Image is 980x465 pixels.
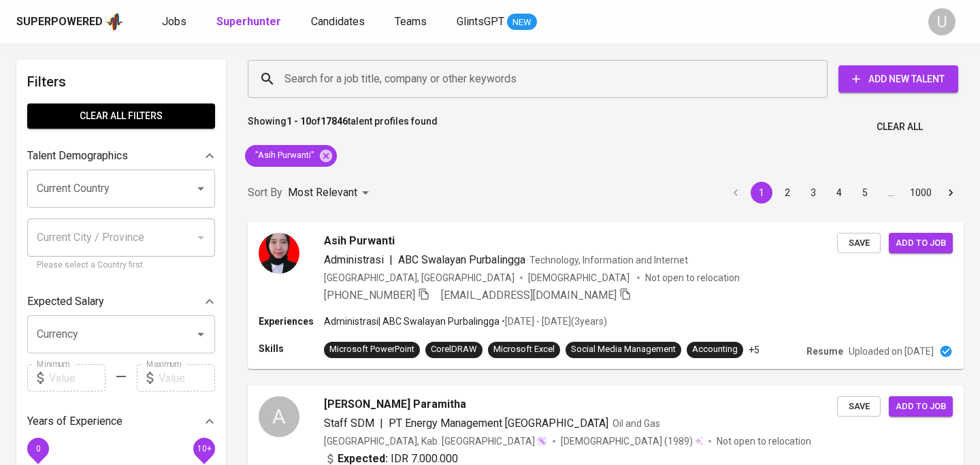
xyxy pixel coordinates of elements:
div: [GEOGRAPHIC_DATA], [GEOGRAPHIC_DATA] [324,271,514,285]
span: Add to job [896,236,946,251]
input: Value [49,364,105,391]
nav: pagination navigation [723,182,964,204]
span: ABC Swalayan Purbalingga [398,253,525,266]
button: Save [837,233,881,254]
span: GlintsGPT [457,15,504,28]
img: app logo [105,12,124,32]
button: Open [191,179,210,198]
div: Social Media Management [571,343,676,356]
button: Go to next page [940,182,962,204]
span: | [389,252,393,268]
div: Talent Demographics [27,142,215,170]
div: "Asih Purwanti" [245,145,337,167]
span: [DEMOGRAPHIC_DATA] [561,434,664,448]
span: Add to job [896,399,946,415]
p: Showing of talent profiles found [248,114,438,140]
p: +5 [749,343,759,357]
b: 1 - 10 [287,116,311,127]
button: Open [191,325,210,344]
button: Save [837,396,881,417]
span: Technology, Information and Internet [529,255,688,266]
span: [PERSON_NAME] Paramitha [324,396,466,413]
div: CorelDRAW [431,343,477,356]
span: Asih Purwanti [324,233,395,249]
button: Clear All filters [27,103,215,129]
p: Administrasi | ABC Swalayan Purbalingga [324,315,500,328]
input: Value [159,364,215,391]
span: Save [844,236,874,251]
span: 10+ [197,444,211,453]
div: Years of Experience [27,408,215,435]
div: A [259,396,299,437]
span: [PHONE_NUMBER] [324,289,415,302]
a: Jobs [162,14,189,31]
p: Most Relevant [288,185,357,201]
span: Administrasi [324,253,384,266]
div: Superpowered [16,14,103,30]
button: Add to job [889,396,953,417]
a: Superpoweredapp logo [16,12,124,32]
span: "Asih Purwanti" [245,149,323,162]
img: 120ba7b467a4fa1212c0958faff0630a.jpg [259,233,299,274]
p: Experiences [259,315,324,328]
div: Microsoft PowerPoint [329,343,414,356]
div: … [880,186,902,199]
p: Resume [806,344,843,358]
a: Candidates [311,14,367,31]
a: GlintsGPT NEW [457,14,537,31]
p: Please select a Country first [37,259,206,272]
p: Skills [259,342,324,355]
span: Save [844,399,874,415]
div: Expected Salary [27,288,215,315]
button: Go to page 3 [802,182,824,204]
div: (1989) [561,434,703,448]
span: NEW [507,16,537,29]
div: Accounting [692,343,738,356]
span: [EMAIL_ADDRESS][DOMAIN_NAME] [441,289,617,302]
div: Microsoft Excel [493,343,555,356]
span: Add New Talent [849,71,947,88]
button: Go to page 4 [828,182,850,204]
span: Staff SDM [324,417,374,430]
a: Teams [395,14,429,31]
span: Oil and Gas [612,418,660,429]
p: Sort By [248,185,282,201]
img: magic_wand.svg [536,436,547,447]
span: Clear All [877,118,923,135]
p: Uploaded on [DATE] [849,344,934,358]
span: 0 [35,444,40,453]
div: [GEOGRAPHIC_DATA], Kab. [GEOGRAPHIC_DATA] [324,434,547,448]
button: Add to job [889,233,953,254]
button: Go to page 2 [777,182,798,204]
p: Talent Demographics [27,148,128,164]
span: Candidates [311,15,365,28]
a: Asih PurwantiAdministrasi|ABC Swalayan PurbalinggaTechnology, Information and Internet[GEOGRAPHIC... [248,222,964,369]
span: [DEMOGRAPHIC_DATA] [528,271,632,285]
button: Add New Talent [838,65,958,93]
button: page 1 [751,182,772,204]
p: Years of Experience [27,413,122,430]
span: Clear All filters [38,108,204,125]
h6: Filters [27,71,215,93]
a: Superhunter [216,14,284,31]
button: Go to page 5 [854,182,876,204]
p: • [DATE] - [DATE] ( 3 years ) [500,315,607,328]
div: U [928,8,955,35]
button: Go to page 1000 [906,182,936,204]
p: Not open to relocation [717,434,811,448]
div: Most Relevant [288,180,374,206]
p: Expected Salary [27,293,104,310]
b: Superhunter [216,15,281,28]
b: 17846 [321,116,348,127]
span: | [380,415,383,432]
button: Clear All [871,114,928,140]
span: Jobs [162,15,186,28]
p: Not open to relocation [645,271,740,285]
span: Teams [395,15,427,28]
span: PT Energy Management [GEOGRAPHIC_DATA] [389,417,608,430]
